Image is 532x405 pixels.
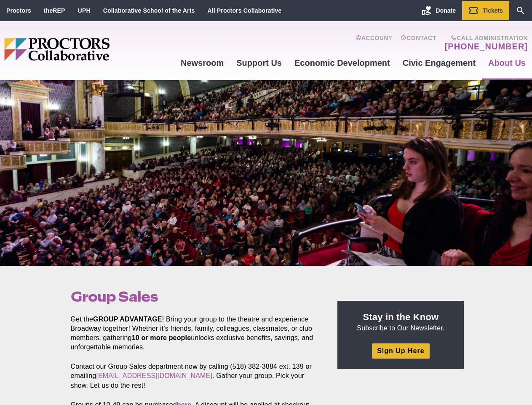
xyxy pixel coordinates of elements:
[483,7,503,14] span: Tickets
[442,35,528,41] span: Call Administration
[4,38,174,61] img: Proctors logo
[445,41,528,51] a: [PHONE_NUMBER]
[230,51,288,74] a: Support Us
[415,1,462,20] a: Donate
[482,51,532,74] a: About Us
[93,316,162,323] strong: GROUP ADVANTAGE
[288,51,396,74] a: Economic Development
[96,372,212,379] a: [EMAIL_ADDRESS][DOMAIN_NAME]
[132,334,191,341] strong: 10 or more people
[174,51,230,74] a: Newsroom
[436,7,456,14] span: Donate
[71,362,318,390] p: Contact our Group Sales department now by calling (518) 382-3884 ext. 139 or emailing . Gather yo...
[207,7,281,14] a: All Proctors Collaborative
[372,343,429,358] a: Sign Up Here
[348,311,454,333] p: Subscribe to Our Newsletter.
[396,51,482,74] a: Civic Engagement
[71,315,318,352] p: Get the ! Bring your group to the theatre and experience Broadway together! Whether it’s friends,...
[44,7,65,14] a: theREP
[509,1,532,20] a: Search
[103,7,195,14] a: Collaborative School of the Arts
[401,35,436,51] a: Contact
[356,35,392,51] a: Account
[71,289,318,305] h1: Group Sales
[6,7,31,14] a: Proctors
[363,312,439,322] strong: Stay in the Know
[462,1,509,20] a: Tickets
[78,7,91,14] a: UPH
